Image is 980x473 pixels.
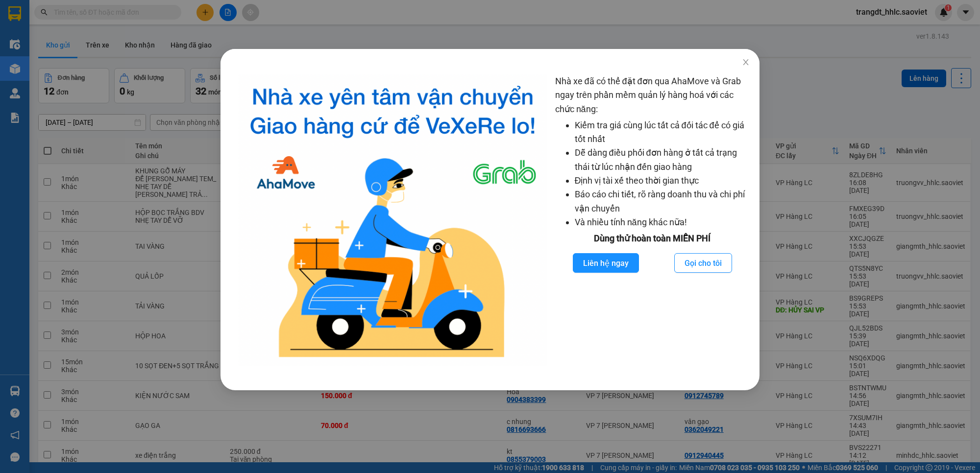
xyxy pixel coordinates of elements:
[575,146,750,174] li: Dễ dàng điều phối đơn hàng ở tất cả trạng thái từ lúc nhận đến giao hàng
[575,118,750,146] li: Kiểm tra giá cùng lúc tất cả đối tác để có giá tốt nhất
[732,49,759,76] button: Close
[583,257,629,269] span: Liên hệ ngay
[685,257,722,269] span: Gọi cho tôi
[238,74,547,366] img: logo
[555,232,750,245] div: Dùng thử hoàn toàn MIỄN PHÍ
[674,253,732,273] button: Gọi cho tôi
[573,253,639,273] button: Liên hệ ngay
[742,58,750,66] span: close
[575,188,750,215] li: Báo cáo chi tiết, rõ ràng doanh thu và chi phí vận chuyển
[555,74,750,366] div: Nhà xe đã có thể đặt đơn qua AhaMove và Grab ngay trên phần mềm quản lý hàng hoá với các chức năng:
[575,174,750,188] li: Định vị tài xế theo thời gian thực
[575,215,750,229] li: Và nhiều tính năng khác nữa!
